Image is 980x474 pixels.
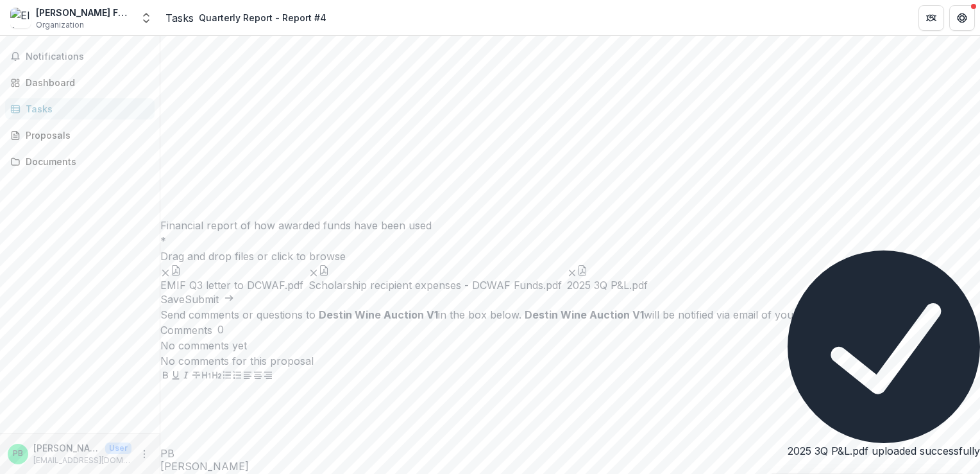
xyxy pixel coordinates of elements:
button: Open entity switcher [137,5,155,31]
strong: Destin Wine Auction V1 [525,308,644,321]
div: Send comments or questions to in the box below. will be notified via email of your comment. [160,307,980,322]
button: Remove File [160,264,171,279]
button: Bold [160,369,171,384]
nav: breadcrumb [165,8,332,27]
a: Dashboard [5,72,155,93]
a: Documents [5,151,155,172]
div: Documents [26,155,144,168]
span: Scholarship recipient expenses - DCWAF Funds.pdf [308,279,562,292]
div: Remove File2025 3Q P&L.pdf [567,264,648,292]
span: Notifications [26,51,149,62]
button: Heading 2 [212,369,222,384]
button: Align Left [242,369,253,384]
div: [PERSON_NAME] Foundation [36,6,132,19]
button: Bullet List [222,369,232,384]
button: Notifications [5,46,155,67]
button: Strike [191,369,201,384]
div: Quarterly Report - Report #4 [199,11,326,24]
p: No comments for this proposal [160,353,980,369]
h2: Comments [160,322,212,338]
div: Paul Barcus [13,450,23,458]
a: Proposals [5,125,155,146]
span: Organization [36,19,84,31]
p: Financial report of how awarded funds have been used [160,218,980,233]
button: Submit [185,292,234,307]
div: Tasks [26,102,144,116]
img: Ellison McCraney Ingram Foundation [10,8,31,28]
button: Align Center [253,369,263,384]
span: EMIF Q3 letter to DCWAF.pdf [160,279,303,292]
span: 0 [217,324,224,336]
div: Remove FileEMIF Q3 letter to DCWAF.pdf [160,264,303,292]
button: Heading 1 [201,369,212,384]
button: Save [160,292,185,307]
button: Remove File [308,264,319,279]
button: Align Right [263,369,273,384]
button: Underline [171,369,181,384]
a: Tasks [165,10,194,26]
button: Ordered List [232,369,242,384]
button: Get Help [949,5,975,31]
a: Tasks [5,98,155,119]
span: click to browse [271,250,346,263]
p: [PERSON_NAME] [160,459,980,474]
div: Dashboard [26,76,144,89]
div: Remove FileScholarship recipient expenses - DCWAF Funds.pdf [308,264,562,292]
div: Proposals [26,128,144,142]
p: [PERSON_NAME] [33,441,100,455]
button: Italicize [181,369,191,384]
p: User [105,443,131,454]
button: More [137,446,152,462]
button: Remove File [567,264,577,279]
button: Partners [918,5,944,31]
p: Drag and drop files or [160,249,346,264]
p: [EMAIL_ADDRESS][DOMAIN_NAME] [33,455,131,466]
div: Paul Barcus [160,448,980,459]
p: No comments yet [160,338,980,353]
span: 2025 3Q P&L.pdf [567,279,648,292]
strong: Destin Wine Auction V1 [319,308,438,321]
